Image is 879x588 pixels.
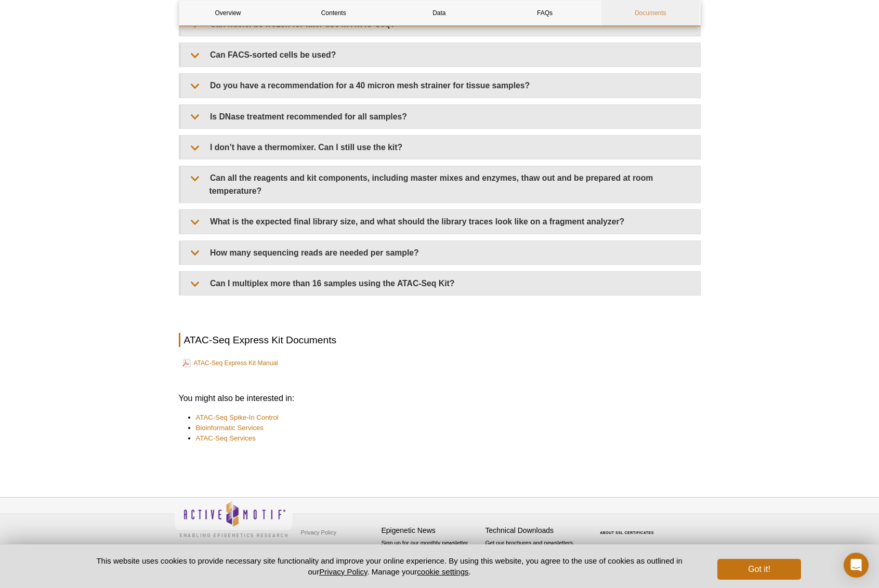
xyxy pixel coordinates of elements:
[390,1,488,25] a: Data
[298,540,353,556] a: Terms & Conditions
[382,526,480,535] h4: Epigenetic News
[181,105,700,128] summary: Is DNase treatment recommended for all samples?
[717,559,801,580] button: Got it!
[182,357,278,369] a: ATAC-Seq Express Kit Manual
[78,555,701,577] p: This website uses cookies to provide necessary site functionality and improve your online experie...
[179,333,701,347] h2: ATAC-Seq Express Kit Documents
[196,433,256,444] a: ATAC-Seq Services
[181,210,700,233] summary: What is the expected final library size, and what should the library traces look like on a fragme...
[285,1,383,25] a: Contents
[179,1,277,25] a: Overview
[181,43,700,66] summary: Can FACS-sorted cells be used?
[844,553,869,578] div: Open Intercom Messenger
[298,525,339,540] a: Privacy Policy
[174,498,293,540] img: Active Motif,
[181,74,700,97] summary: Do you have a recommendation for a 40 micron mesh strainer for tissue samples?
[181,241,700,264] summary: How many sequencing reads are needed per sample?
[496,1,594,25] a: FAQs
[589,516,667,539] table: Click to Verify - This site chose Symantec SSL for secure e-commerce and confidential communicati...
[196,423,264,433] a: Bioinformatic Services
[601,1,699,25] a: Documents
[486,526,584,535] h4: Technical Downloads
[181,136,700,159] summary: I don’t have a thermomixer. Can I still use the kit?
[319,567,367,576] a: Privacy Policy
[181,272,700,295] summary: Can I multiplex more than 16 samples using the ATAC-Seq Kit?
[196,412,279,423] a: ATAC-Seq Spike-In Control
[600,531,654,534] a: ABOUT SSL CERTIFICATES
[382,539,480,574] p: Sign up for our monthly newsletter highlighting recent publications in the field of epigenetics.
[179,392,701,405] h3: You might also be interested in:
[486,539,584,565] p: Get our brochures and newsletters, or request them by mail.
[417,567,468,576] button: cookie settings
[181,166,700,203] summary: Can all the reagents and kit components, including master mixes and enzymes, thaw out and be prep...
